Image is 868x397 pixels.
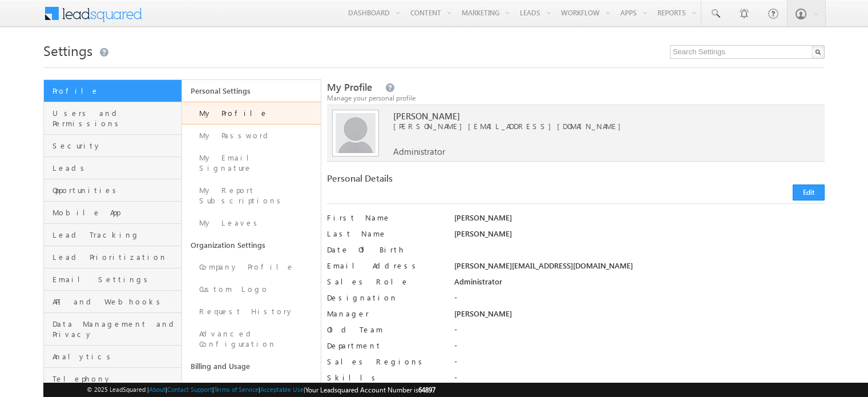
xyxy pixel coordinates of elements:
[670,45,825,59] input: Search Settings
[260,386,304,393] a: Acceptable Use
[53,108,179,129] span: Users and Permissions
[327,260,442,271] label: Email Address
[327,93,825,103] div: Manage your personal profile
[793,185,825,200] button: Edit
[454,212,825,228] div: [PERSON_NAME]
[393,111,792,121] span: [PERSON_NAME]
[182,323,320,355] a: Advanced Configuration
[454,260,825,276] div: [PERSON_NAME][EMAIL_ADDRESS][DOMAIN_NAME]
[418,386,435,394] span: 64897
[182,80,320,102] a: Personal Settings
[327,292,442,303] label: Designation
[44,346,181,368] a: Analytics
[182,125,320,147] a: My Password
[305,386,435,394] span: Your Leadsquared Account Number is
[44,268,181,291] a: Email Settings
[182,300,320,323] a: Request History
[44,157,181,179] a: Leads
[43,41,92,59] span: Settings
[182,102,320,125] a: My Profile
[53,296,179,307] span: API and Webhooks
[454,372,825,388] div: -
[454,308,825,324] div: [PERSON_NAME]
[53,207,179,218] span: Mobile App
[53,185,179,195] span: Opportunities
[327,81,372,94] span: My Profile
[327,340,442,351] label: Department
[454,340,825,356] div: -
[53,230,179,240] span: Lead Tracking
[327,228,442,239] label: Last Name
[327,212,442,223] label: First Name
[327,276,442,287] label: Sales Role
[182,212,320,234] a: My Leaves
[393,146,445,157] span: Administrator
[182,147,320,179] a: My Email Signature
[44,291,181,313] a: API and Webhooks
[53,252,179,262] span: Lead Prioritization
[393,121,792,131] span: [PERSON_NAME][EMAIL_ADDRESS][DOMAIN_NAME]
[44,102,181,135] a: Users and Permissions
[53,141,179,151] span: Security
[454,292,825,308] div: -
[454,228,825,244] div: [PERSON_NAME]
[53,351,179,362] span: Analytics
[182,179,320,212] a: My Report Subscriptions
[182,355,320,377] a: Billing and Usage
[44,80,181,102] a: Profile
[182,278,320,300] a: Custom Logo
[44,224,181,246] a: Lead Tracking
[327,356,442,367] label: Sales Regions
[327,324,442,335] label: Old Team
[327,308,442,319] label: Manager
[327,244,442,255] label: Date Of Birth
[87,384,435,395] span: © 2025 LeadSquared | | | | |
[149,386,165,393] a: About
[44,368,181,390] a: Telephony
[454,276,825,292] div: Administrator
[327,372,442,383] label: Skills
[44,202,181,224] a: Mobile App
[53,274,179,284] span: Email Settings
[454,324,825,340] div: -
[53,163,179,173] span: Leads
[454,356,825,372] div: -
[44,179,181,202] a: Opportunities
[327,173,570,189] div: Personal Details
[44,135,181,157] a: Security
[167,386,212,393] a: Contact Support
[182,256,320,278] a: Company Profile
[44,313,181,346] a: Data Management and Privacy
[53,319,179,339] span: Data Management and Privacy
[182,234,320,256] a: Organization Settings
[53,86,179,96] span: Profile
[53,374,179,384] span: Telephony
[44,246,181,268] a: Lead Prioritization
[214,386,259,393] a: Terms of Service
